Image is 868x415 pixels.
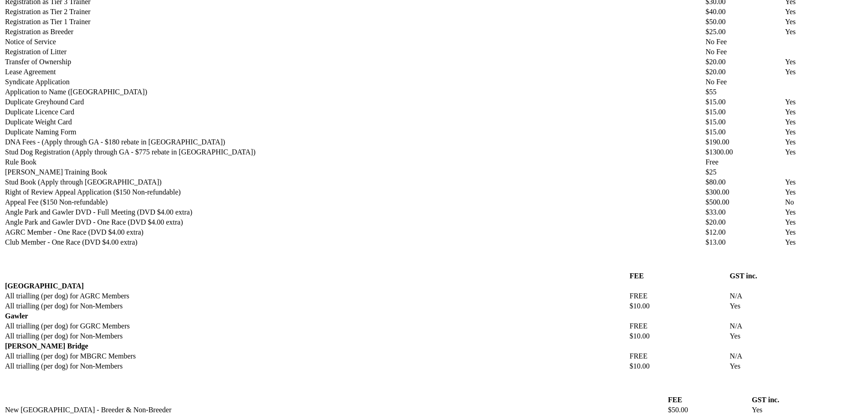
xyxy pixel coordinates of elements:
td: Right of Review Appeal Application ($150 Non-refundable) [5,188,704,197]
td: All trialling (per dog) for Non-Members [5,362,628,371]
td: No Fee [705,77,784,87]
td: $20.00 [705,67,784,77]
td: Duplicate Greyhound Card [5,97,704,107]
td: Yes [785,188,863,197]
td: Stud Book (Apply through [GEOGRAPHIC_DATA]) [5,178,704,187]
td: Yes [729,362,863,371]
td: Club Member - One Race (DVD $4.00 extra) [5,238,704,247]
td: $300.00 [705,188,784,197]
td: Lease Agreement [5,67,704,77]
td: $55 [705,87,784,97]
td: DNA Fees - (Apply through GA - $180 rebate in [GEOGRAPHIC_DATA]) [5,138,704,147]
td: Angle Park and Gawler DVD - One Race (DVD $4.00 extra) [5,218,704,227]
td: $190.00 [705,138,784,147]
td: Registration as Tier 1 Trainer [5,17,704,26]
td: $15.00 [705,108,784,117]
td: $1300.00 [705,148,784,157]
strong: GST inc. [730,272,757,280]
td: Stud Dog Registration (Apply through GA - $775 rebate in [GEOGRAPHIC_DATA]) [5,148,704,157]
td: All trialling (per dog) for Non-Members [5,332,628,341]
td: All trialling (per dog) for Non-Members [5,302,628,311]
td: N/A [729,322,863,331]
td: New [GEOGRAPHIC_DATA] - Breeder & Non-Breeder [5,405,667,415]
td: Yes [785,17,863,26]
td: Yes [785,67,863,77]
td: Duplicate Weight Card [5,118,704,127]
td: FREE [629,292,729,301]
td: Registration as Tier 2 Trainer [5,7,704,16]
td: Yes [785,57,863,67]
td: Yes [751,405,863,415]
td: $10.00 [629,362,729,371]
td: All trialling (per dog) for AGRC Members [5,292,628,301]
td: Duplicate Naming Form [5,128,704,137]
td: $80.00 [705,178,784,187]
td: Yes [785,118,863,127]
td: $10.00 [629,332,729,341]
strong: Gawler [5,312,28,320]
td: Syndicate Application [5,77,704,87]
td: Rule Book [5,158,704,167]
td: No Fee [705,47,784,56]
strong: GST inc. [752,396,779,404]
td: No [785,198,863,207]
td: Yes [729,302,863,311]
td: $500.00 [705,198,784,207]
td: FREE [629,352,729,361]
strong: [PERSON_NAME] Bridge [5,342,88,350]
td: $15.00 [705,118,784,127]
td: Transfer of Ownership [5,57,704,67]
td: Yes [785,228,863,237]
td: Registration as Breeder [5,27,704,36]
td: Yes [785,208,863,217]
td: $50.00 [705,17,784,26]
td: No Fee [705,37,784,46]
td: Yes [785,178,863,187]
td: $20.00 [705,218,784,227]
td: Yes [785,128,863,137]
td: N/A [729,292,863,301]
td: [PERSON_NAME] Training Book [5,168,704,177]
td: $15.00 [705,128,784,137]
td: All trialling (per dog) for MBGRC Members [5,352,628,361]
td: Duplicate Licence Card [5,108,704,117]
td: Registration of Litter [5,47,704,56]
td: $40.00 [705,7,784,16]
td: $12.00 [705,228,784,237]
td: Yes [785,238,863,247]
td: $13.00 [705,238,784,247]
td: Yes [785,27,863,36]
td: Notice of Service [5,37,704,46]
td: AGRC Member - One Race (DVD $4.00 extra) [5,228,704,237]
td: Angle Park and Gawler DVD - Full Meeting (DVD $4.00 extra) [5,208,704,217]
td: $15.00 [705,97,784,107]
td: Free [705,158,784,167]
td: Yes [785,7,863,16]
strong: FEE [630,272,644,280]
td: $25.00 [705,27,784,36]
td: All trialling (per dog) for GGRC Members [5,322,628,331]
td: Application to Name ([GEOGRAPHIC_DATA]) [5,87,704,97]
strong: FEE [668,396,682,404]
td: Yes [785,97,863,107]
td: $33.00 [705,208,784,217]
td: $50.00 [668,405,750,415]
td: Yes [785,218,863,227]
strong: [GEOGRAPHIC_DATA] [5,282,84,290]
td: $20.00 [705,57,784,67]
td: Yes [785,138,863,147]
td: Appeal Fee ($150 Non-refundable) [5,198,704,207]
td: Yes [785,108,863,117]
td: FREE [629,322,729,331]
td: N/A [729,352,863,361]
td: Yes [729,332,863,341]
td: $25 [705,168,784,177]
td: Yes [785,148,863,157]
td: $10.00 [629,302,729,311]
